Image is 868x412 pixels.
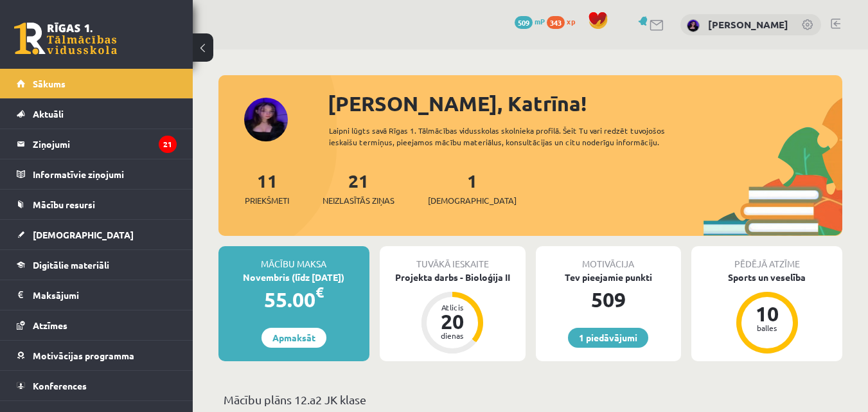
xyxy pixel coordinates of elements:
[245,169,289,207] a: 11Priekšmeti
[323,194,394,207] span: Neizlasītās ziņas
[33,319,67,331] span: Atzīmes
[245,194,289,207] span: Priekšmeti
[17,310,177,340] a: Atzīmes
[547,16,581,26] a: 343 xp
[547,16,565,29] span: 343
[380,271,526,284] div: Projekta darbs - Bioloģija II
[33,78,66,89] span: Sākums
[33,380,87,391] span: Konferences
[433,332,472,339] div: dienas
[691,271,842,284] div: Sports un veselība
[14,22,117,55] a: Rīgas 1. Tālmācības vidusskola
[159,136,177,153] i: 21
[535,16,545,26] span: mP
[323,169,394,207] a: 21Neizlasītās ziņas
[315,283,324,301] span: €
[380,271,526,355] a: Projekta darbs - Bioloģija II Atlicis 20 dienas
[328,88,842,119] div: [PERSON_NAME], Katrīna!
[17,99,177,129] a: Aktuāli
[433,311,472,332] div: 20
[536,246,682,271] div: Motivācija
[17,280,177,310] a: Maksājumi
[17,190,177,219] a: Mācību resursi
[17,159,177,189] a: Informatīvie ziņojumi
[218,271,369,284] div: Novembris (līdz [DATE])
[33,129,177,159] legend: Ziņojumi
[33,280,177,310] legend: Maksājumi
[17,69,177,98] a: Sākums
[17,250,177,280] a: Digitālie materiāli
[428,194,517,207] span: [DEMOGRAPHIC_DATA]
[515,16,545,26] a: 509 mP
[748,303,786,324] div: 10
[536,271,682,284] div: Tev pieejamie punkti
[687,19,700,32] img: Katrīna Meteļica
[33,229,134,240] span: [DEMOGRAPHIC_DATA]
[224,391,837,408] p: Mācību plāns 12.a2 JK klase
[536,284,682,315] div: 509
[428,169,517,207] a: 1[DEMOGRAPHIC_DATA]
[218,284,369,315] div: 55.00
[433,303,472,311] div: Atlicis
[567,16,575,26] span: xp
[708,18,788,31] a: [PERSON_NAME]
[33,350,134,361] span: Motivācijas programma
[33,108,64,120] span: Aktuāli
[17,341,177,370] a: Motivācijas programma
[261,328,326,348] a: Apmaksāt
[33,199,95,210] span: Mācību resursi
[33,159,177,189] legend: Informatīvie ziņojumi
[748,324,786,332] div: balles
[17,371,177,400] a: Konferences
[17,220,177,249] a: [DEMOGRAPHIC_DATA]
[218,246,369,271] div: Mācību maksa
[691,246,842,271] div: Pēdējā atzīme
[691,271,842,355] a: Sports un veselība 10 balles
[33,259,109,271] span: Digitālie materiāli
[329,125,704,148] div: Laipni lūgts savā Rīgas 1. Tālmācības vidusskolas skolnieka profilā. Šeit Tu vari redzēt tuvojošo...
[515,16,533,29] span: 509
[17,129,177,159] a: Ziņojumi21
[568,328,648,348] a: 1 piedāvājumi
[380,246,526,271] div: Tuvākā ieskaite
